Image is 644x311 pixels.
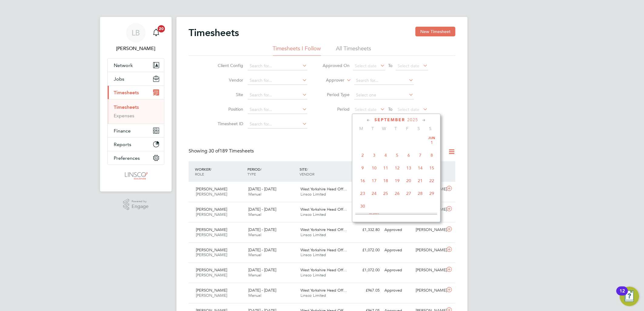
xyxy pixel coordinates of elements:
div: SITE [298,164,351,179]
span: Select date [355,63,377,69]
div: £1,332.80 [351,205,382,215]
span: [PERSON_NAME] [196,247,227,252]
a: Timesheets [114,104,139,110]
span: [PERSON_NAME] [196,288,227,293]
div: Showing [189,148,255,154]
li: All Timesheets [336,45,371,56]
span: Select date [398,63,420,69]
input: Search for... [248,62,307,70]
span: Finance [114,128,131,134]
span: [DATE] - [DATE] [248,288,276,293]
span: Linsco Limited [301,252,326,257]
button: Open Resource Center, 12 new notifications [620,287,639,306]
span: 9 [357,162,368,174]
span: [PERSON_NAME] [196,293,227,298]
input: Search for... [248,91,307,99]
span: / [307,167,308,172]
span: To [387,105,394,113]
div: Approved [382,245,414,255]
span: [PERSON_NAME] [196,212,227,217]
span: 5 [391,149,403,161]
span: Manual [248,273,261,278]
label: Period [323,106,350,112]
span: F [401,126,413,131]
span: 17 [368,175,380,186]
span: 27 [403,188,414,199]
div: [PERSON_NAME] [414,286,445,296]
a: Expenses [114,113,134,119]
span: 19 [391,175,403,186]
span: West Yorkshire Head Off… [301,207,347,212]
div: [PERSON_NAME] [414,245,445,255]
span: TYPE [247,172,256,176]
span: 1 [426,137,438,148]
span: To [387,62,394,69]
div: Approved [382,265,414,275]
span: 30 of [209,148,220,154]
span: September [374,117,405,122]
img: linsco-logo-retina.png [123,171,148,181]
span: 24 [368,188,380,199]
div: Approved [382,225,414,235]
span: S [413,126,424,131]
span: Linsco Limited [301,232,326,237]
label: Approved On [323,63,350,68]
span: 22 [426,175,438,186]
span: 4 [380,149,391,161]
button: Network [108,59,164,72]
span: Jobs [114,76,124,82]
button: Reports [108,138,164,151]
span: S [424,126,436,131]
span: West Yorkshire Head Off… [301,247,347,252]
span: Select date [398,107,420,112]
span: 15 [426,162,438,174]
span: [PERSON_NAME] [196,207,227,212]
span: Network [114,62,133,68]
div: Timesheets [108,99,164,124]
span: 2 [357,149,368,161]
span: Manual [248,293,261,298]
span: [PERSON_NAME] [196,186,227,192]
input: Select one [354,91,414,99]
div: £967.05 [351,184,382,194]
span: 2025 [407,117,418,122]
span: [PERSON_NAME] [196,192,227,197]
button: Finance [108,124,164,137]
span: Linsco Limited [301,293,326,298]
label: Vendor [216,77,243,83]
span: / [210,167,212,172]
span: Manual [248,192,261,197]
span: 20 [158,25,165,32]
span: Jun [426,137,438,140]
span: 10 [368,162,380,174]
span: West Yorkshire Head Off… [301,186,347,192]
div: £967.05 [351,286,382,296]
div: [PERSON_NAME] [414,225,445,235]
span: VENDOR [300,172,315,176]
span: 18 [380,175,391,186]
div: PERIOD [246,164,298,179]
label: Period Type [323,92,350,97]
span: 13 [403,162,414,174]
span: West Yorkshire Head Off… [301,227,347,232]
span: [DATE] - [DATE] [248,207,276,212]
div: WORKER [193,164,246,179]
span: Manual [248,212,261,217]
label: Timesheet ID [216,121,243,126]
span: M [355,126,367,131]
button: New Timesheet [415,27,455,36]
span: 12 [391,162,403,174]
label: Position [216,106,243,112]
span: T [390,126,401,131]
span: West Yorkshire Head Off… [301,288,347,293]
span: ROLE [195,172,204,176]
a: LB[PERSON_NAME] [107,23,164,52]
span: [DATE] - [DATE] [248,247,276,252]
span: 21 [414,175,426,186]
span: 23 [357,188,368,199]
span: 8 [426,149,438,161]
span: Manual [248,252,261,257]
span: 20 [403,175,414,186]
a: Powered byEngage [123,199,149,210]
label: Site [216,92,243,97]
